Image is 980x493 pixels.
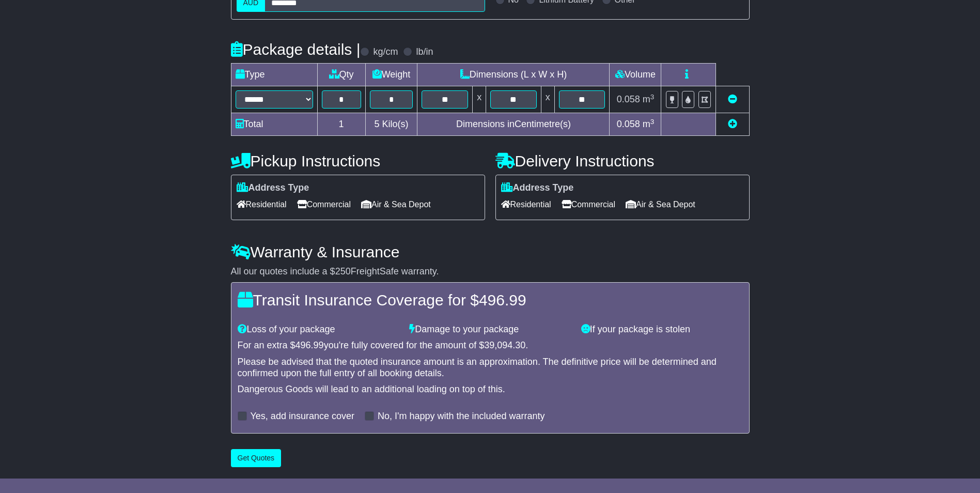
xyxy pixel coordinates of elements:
[374,119,379,129] span: 5
[232,324,405,335] div: Loss of your package
[373,47,398,58] label: kg/cm
[251,411,354,422] label: Yes, add insurance cover
[728,119,737,129] a: Add new item
[231,243,750,260] h4: Warranty & Insurance
[295,340,324,350] span: 496.99
[231,113,317,136] td: Total
[404,324,576,335] div: Damage to your package
[610,64,661,86] td: Volume
[650,118,655,126] sup: 3
[576,324,748,335] div: If your package is stolen
[365,64,417,86] td: Weight
[643,94,655,104] span: m
[495,152,750,170] h4: Delivery Instructions
[378,411,545,422] label: No, I'm happy with the included warranty
[365,113,417,136] td: Kilo(s)
[541,86,554,113] td: x
[238,291,743,309] h4: Transit Insurance Coverage for $
[650,93,655,101] sup: 3
[231,449,282,467] button: Get Quotes
[231,41,361,58] h4: Package details |
[417,64,610,86] td: Dimensions (L x W x H)
[501,196,551,212] span: Residential
[237,182,309,194] label: Address Type
[231,152,485,170] h4: Pickup Instructions
[473,86,486,113] td: x
[617,94,640,104] span: 0.058
[484,340,525,350] span: 39,094.30
[617,119,640,129] span: 0.058
[479,291,526,309] span: 496.99
[317,64,365,86] td: Qty
[231,64,317,86] td: Type
[237,196,287,212] span: Residential
[238,384,743,395] div: Dangerous Goods will lead to an additional loading on top of this.
[361,196,431,212] span: Air & Sea Depot
[643,119,655,129] span: m
[335,266,351,276] span: 250
[297,196,351,212] span: Commercial
[317,113,365,136] td: 1
[238,357,743,379] div: Please be advised that the quoted insurance amount is an approximation. The definitive price will...
[501,182,574,194] label: Address Type
[231,266,750,278] div: All our quotes include a $ FreightSafe warranty.
[562,196,615,212] span: Commercial
[238,340,743,351] div: For an extra $ you're fully covered for the amount of $ .
[626,196,695,212] span: Air & Sea Depot
[416,47,433,58] label: lb/in
[417,113,610,136] td: Dimensions in Centimetre(s)
[728,94,737,104] a: Remove this item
